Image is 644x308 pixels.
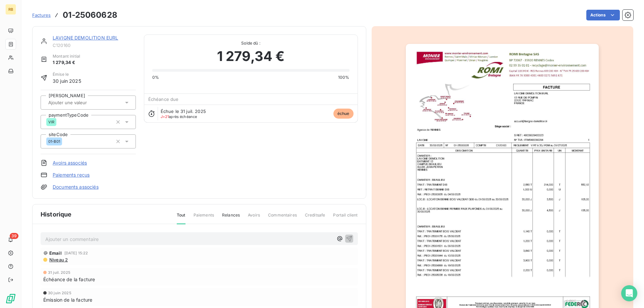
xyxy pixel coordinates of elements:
span: 01-B01 [48,139,60,143]
span: Échéance de la facture [43,276,95,283]
span: échue [333,109,354,119]
span: 39 [10,233,18,239]
span: Solde dû : [152,40,350,46]
div: RB [5,4,16,15]
span: Échue le 31 juil. 2025 [161,109,206,114]
a: Factures [32,12,51,18]
span: Paiements [194,212,214,224]
img: Logo LeanPay [5,293,16,304]
span: C120160 [53,43,136,48]
span: Émise le [53,71,81,77]
a: Paiements reçus [53,172,90,178]
span: après échéance [161,115,197,119]
span: Commentaires [268,212,297,224]
span: Portail client [333,212,358,224]
span: Avoirs [248,212,260,224]
a: Avoirs associés [53,160,87,166]
span: 100% [338,74,350,80]
span: Creditsafe [305,212,325,224]
span: Niveau 2 [49,257,68,262]
span: Factures [32,12,51,18]
span: [DATE] 15:22 [64,251,88,255]
span: 31 juil. 2025 [48,270,70,274]
h3: 01-25060628 [63,9,117,21]
a: Documents associés [53,184,99,190]
span: Échéance due [148,97,179,102]
button: Actions [586,10,620,20]
span: Tout [177,212,185,224]
div: Open Intercom Messenger [621,285,637,301]
span: 0% [152,74,159,80]
span: 1 279,34 € [53,59,80,66]
span: 1 279,34 € [217,46,285,66]
span: 30 juin 2025 [48,291,71,295]
a: LAVIGNE DEMOLITION EURL [53,35,118,41]
span: 30 juin 2025 [53,77,81,84]
span: Relances [222,212,240,224]
span: Historique [41,210,72,219]
input: Ajouter une valeur [48,100,115,106]
span: Émission de la facture [43,296,92,303]
span: J+21 [161,114,169,119]
span: Email [49,250,62,256]
span: VIR [48,120,54,124]
span: Montant initial [53,53,80,59]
